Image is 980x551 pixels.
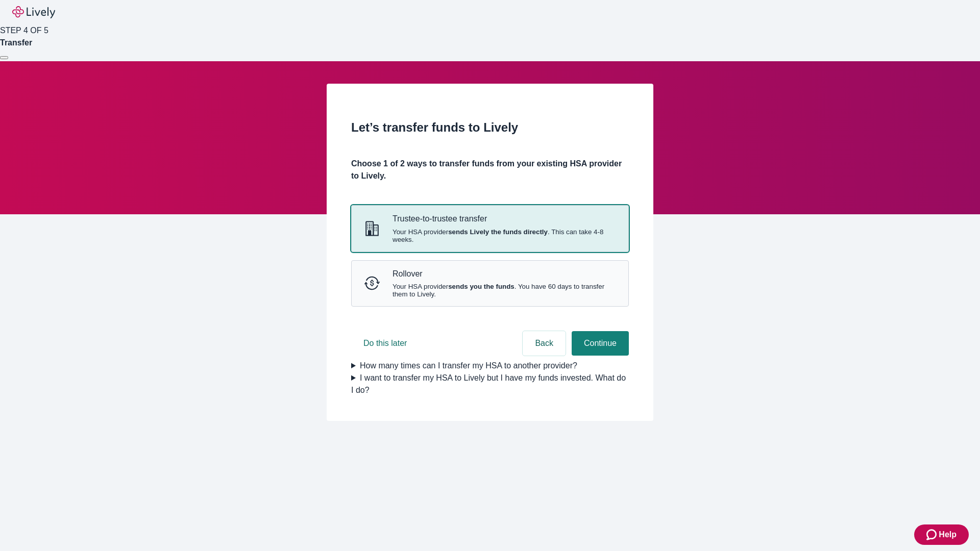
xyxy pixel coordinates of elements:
svg: Zendesk support icon [926,529,939,541]
h4: Choose 1 of 2 ways to transfer funds from your existing HSA provider to Lively. [351,158,629,182]
span: Your HSA provider . You have 60 days to transfer them to Lively. [393,283,616,298]
p: Trustee-to-trustee transfer [393,214,616,223]
svg: Rollover [364,275,380,291]
button: Trustee-to-trusteeTrustee-to-trustee transferYour HSA providersends Lively the funds directly. Th... [352,206,628,251]
h2: Let’s transfer funds to Lively [351,118,629,137]
img: Lively [12,6,55,18]
button: Continue [572,331,629,356]
summary: How many times can I transfer my HSA to another provider? [351,360,629,372]
button: RolloverRolloverYour HSA providersends you the funds. You have 60 days to transfer them to Lively. [352,261,628,306]
span: Your HSA provider . This can take 4-8 weeks. [393,228,616,243]
button: Zendesk support iconHelp [914,524,969,545]
svg: Trustee-to-trustee [364,220,380,237]
p: Rollover [393,269,616,279]
span: Help [939,529,957,541]
summary: I want to transfer my HSA to Lively but I have my funds invested. What do I do? [351,372,629,396]
button: Do this later [351,331,419,356]
button: Back [523,331,566,356]
strong: sends you the funds [448,283,514,290]
strong: sends Lively the funds directly [448,228,548,236]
